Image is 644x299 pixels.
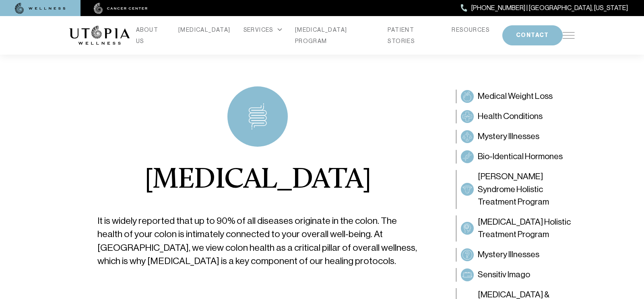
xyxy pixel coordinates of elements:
[478,268,530,281] span: Sensitiv Imago
[462,184,472,194] img: Sjögren’s Syndrome Holistic Treatment Program
[456,130,575,143] a: Mystery IllnessesMystery Illnesses
[462,250,472,260] img: Mystery Illnesses
[452,24,489,35] a: RESOURCES
[563,32,575,39] img: icon-hamburger
[456,170,575,209] a: Sjögren’s Syndrome Holistic Treatment Program[PERSON_NAME] Syndrome Holistic Treatment Program
[462,223,472,233] img: Dementia Holistic Treatment Program
[178,24,231,35] a: [MEDICAL_DATA]
[502,25,563,45] button: CONTACT
[456,150,575,164] a: Bio-Identical HormonesBio-Identical Hormones
[462,92,472,101] img: Medical Weight Loss
[456,110,575,123] a: Health ConditionsHealth Conditions
[244,24,282,35] div: SERVICES
[94,3,148,14] img: cancer center
[478,248,539,261] span: Mystery Illnesses
[456,268,575,282] a: Sensitiv ImagoSensitiv Imago
[295,24,375,47] a: [MEDICAL_DATA] PROGRAM
[471,3,628,13] span: [PHONE_NUMBER] | [GEOGRAPHIC_DATA], [US_STATE]
[478,216,571,241] span: [MEDICAL_DATA] Holistic Treatment Program
[97,214,418,268] p: It is widely reported that up to 90% of all diseases originate in the colon. The health of your c...
[136,24,165,47] a: ABOUT US
[69,26,130,45] img: logo
[462,132,472,141] img: Mystery Illnesses
[248,103,267,130] img: icon
[15,3,66,14] img: wellness
[462,270,472,280] img: Sensitiv Imago
[388,24,439,47] a: PATIENT STORIES
[478,110,543,123] span: Health Conditions
[461,3,628,13] a: [PHONE_NUMBER] | [GEOGRAPHIC_DATA], [US_STATE]
[478,90,553,103] span: Medical Weight Loss
[478,170,571,209] span: [PERSON_NAME] Syndrome Holistic Treatment Program
[144,166,371,195] h1: [MEDICAL_DATA]
[456,248,575,262] a: Mystery IllnessesMystery Illnesses
[478,150,563,163] span: Bio-Identical Hormones
[462,152,472,162] img: Bio-Identical Hormones
[456,90,575,103] a: Medical Weight LossMedical Weight Loss
[456,215,575,242] a: Dementia Holistic Treatment Program[MEDICAL_DATA] Holistic Treatment Program
[478,130,539,143] span: Mystery Illnesses
[462,112,472,121] img: Health Conditions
